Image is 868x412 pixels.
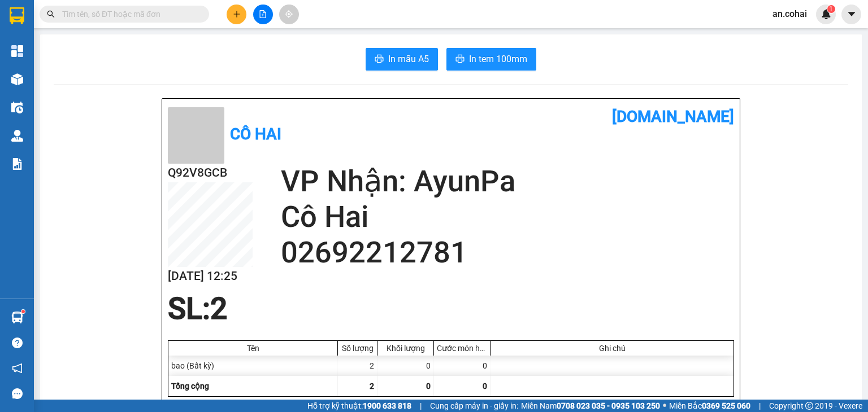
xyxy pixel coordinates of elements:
[847,9,857,19] span: caret-down
[338,356,377,376] div: 2
[171,344,335,353] div: Tên
[11,158,23,170] img: solution-icon
[702,401,750,410] strong: 0369 525 060
[363,401,411,410] strong: 1900 633 818
[483,382,487,391] span: 0
[171,382,209,391] span: Tổng cộng
[493,344,731,353] div: Ghi chú
[469,52,527,66] span: In tem 100mm
[10,7,24,24] img: logo-vxr
[763,7,816,21] span: an.cohai
[663,404,666,408] span: ⚪️
[11,73,23,85] img: warehouse-icon
[253,5,273,24] button: file-add
[12,388,23,399] span: message
[455,54,465,65] span: printer
[168,267,253,286] h2: [DATE] 12:25
[279,5,299,24] button: aim
[434,356,491,376] div: 0
[281,235,734,270] h2: 02692212781
[11,312,23,323] img: warehouse-icon
[21,310,25,313] sup: 1
[12,338,23,348] span: question-circle
[426,382,431,391] span: 0
[370,382,374,391] span: 2
[62,8,196,20] input: Tìm tên, số ĐT hoặc mã đơn
[380,344,431,353] div: Khối lượng
[11,45,23,57] img: dashboard-icon
[829,5,833,13] span: 1
[281,164,734,199] h2: VP Nhận: AyunPa
[827,5,835,13] sup: 1
[168,356,338,376] div: bao (Bất kỳ)
[12,363,23,374] span: notification
[557,401,660,410] strong: 0708 023 035 - 0935 103 250
[521,400,660,412] span: Miền Nam
[168,164,253,182] h2: Q92V8GCB
[11,102,23,113] img: warehouse-icon
[307,400,411,412] span: Hỗ trợ kỹ thuật:
[377,356,434,376] div: 0
[210,291,227,326] span: 2
[281,199,734,235] h2: Cô Hai
[168,291,210,326] span: SL:
[47,10,55,18] span: search
[420,400,422,412] span: |
[285,10,293,18] span: aim
[11,130,23,142] img: warehouse-icon
[375,54,384,65] span: printer
[759,400,761,412] span: |
[669,400,750,412] span: Miền Bắc
[230,125,281,143] b: Cô Hai
[233,10,241,18] span: plus
[437,344,487,353] div: Cước món hàng
[430,400,518,412] span: Cung cấp máy in - giấy in:
[446,48,536,71] button: printerIn tem 100mm
[612,107,734,126] b: [DOMAIN_NAME]
[259,10,267,18] span: file-add
[388,52,429,66] span: In mẫu A5
[341,344,374,353] div: Số lượng
[821,9,831,19] img: icon-new-feature
[841,5,861,24] button: caret-down
[366,48,438,71] button: printerIn mẫu A5
[805,402,813,410] span: copyright
[227,5,246,24] button: plus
